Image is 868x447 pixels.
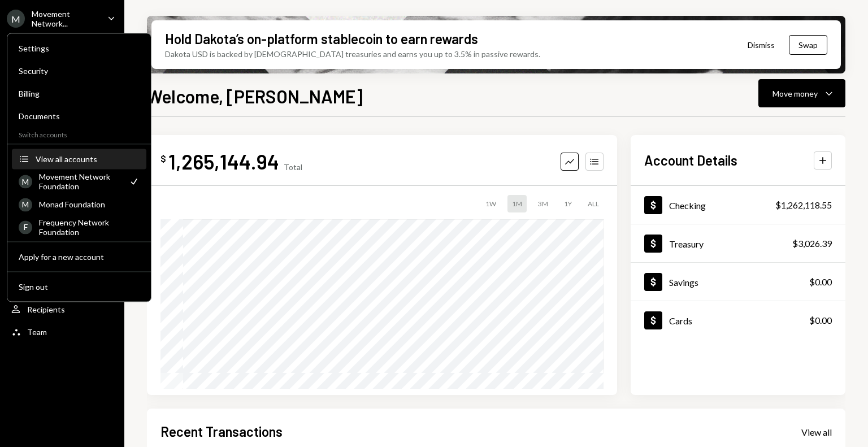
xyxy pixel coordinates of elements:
[789,35,827,55] button: Swap
[507,195,527,212] div: 1M
[36,154,140,164] div: View all accounts
[19,175,32,188] div: M
[775,198,832,212] div: $1,262,118.55
[165,29,478,48] div: Hold Dakota’s on-platform stablecoin to earn rewards
[758,79,845,107] button: Move money
[27,305,65,314] div: Recipients
[19,220,32,234] div: F
[772,88,818,99] div: Move money
[168,149,279,174] div: 1,265,144.94
[7,322,118,342] a: Team
[481,195,501,212] div: 1W
[669,238,704,249] div: Treasury
[39,172,121,191] div: Movement Network Foundation
[12,60,146,81] a: Security
[19,198,32,211] div: M
[809,314,832,327] div: $0.00
[559,195,576,212] div: 1Y
[284,162,302,172] div: Total
[669,315,692,326] div: Cards
[19,111,140,121] div: Documents
[734,32,789,58] button: Dismiss
[147,85,363,107] h1: Welcome, [PERSON_NAME]
[39,218,140,237] div: Frequency Network Foundation
[39,199,140,209] div: Monad Foundation
[12,277,146,297] button: Sign out
[669,200,706,211] div: Checking
[644,151,737,170] h2: Account Details
[12,194,146,214] a: MMonad Foundation
[12,247,146,267] button: Apply for a new account
[32,9,98,28] div: Movement Network...
[12,216,146,237] a: FFrequency Network Foundation
[7,299,118,319] a: Recipients
[12,149,146,170] button: View all accounts
[801,426,832,438] a: View all
[160,422,283,441] h2: Recent Transactions
[631,263,845,301] a: Savings$0.00
[631,301,845,339] a: Cards$0.00
[19,282,140,292] div: Sign out
[809,275,832,289] div: $0.00
[12,106,146,126] a: Documents
[12,38,146,58] a: Settings
[533,195,553,212] div: 3M
[631,224,845,262] a: Treasury$3,026.39
[27,327,47,337] div: Team
[19,252,140,262] div: Apply for a new account
[669,277,698,288] div: Savings
[7,128,151,139] div: Switch accounts
[165,48,540,60] div: Dakota USD is backed by [DEMOGRAPHIC_DATA] treasuries and earns you up to 3.5% in passive rewards.
[19,66,140,76] div: Security
[19,44,140,53] div: Settings
[792,237,832,250] div: $3,026.39
[801,427,832,438] div: View all
[160,153,166,164] div: $
[19,89,140,98] div: Billing
[7,10,25,28] div: M
[12,83,146,103] a: Billing
[631,186,845,224] a: Checking$1,262,118.55
[583,195,604,212] div: ALL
